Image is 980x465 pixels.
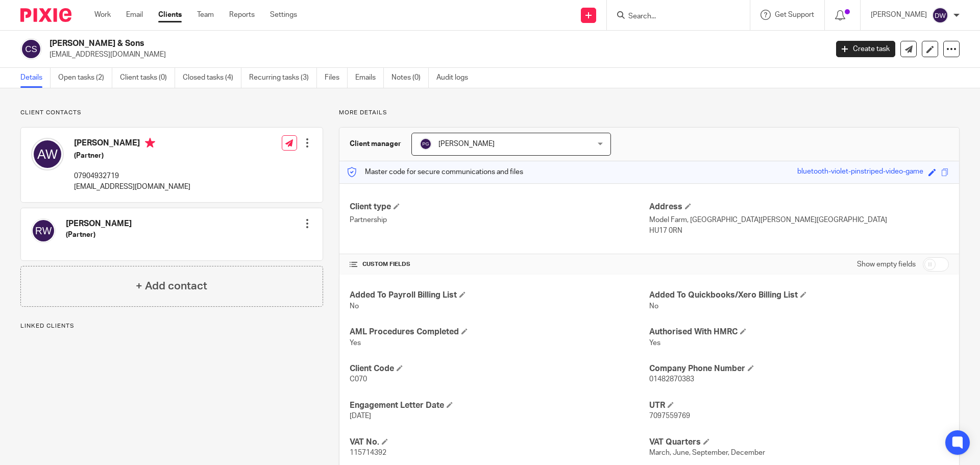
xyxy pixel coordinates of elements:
[649,339,660,347] span: Yes
[649,290,949,301] h4: Added To Quickbooks/Xero Billing List
[136,278,207,294] h4: + Add contact
[270,10,297,20] a: Settings
[74,151,190,161] h5: (Partner)
[66,230,132,240] h5: (Partner)
[391,68,429,88] a: Notes (0)
[126,10,143,20] a: Email
[649,376,694,383] span: 01482870383
[350,327,649,337] h4: AML Procedures Completed
[649,437,949,448] h4: VAT Quarters
[436,68,476,88] a: Audit logs
[649,449,765,456] span: March, June, September, December
[932,7,948,23] img: svg%3E
[350,449,386,456] span: 115714392
[20,38,42,60] img: svg%3E
[20,322,323,330] p: Linked clients
[347,167,523,177] p: Master code for secure communications and files
[438,140,495,148] span: [PERSON_NAME]
[871,10,927,20] p: [PERSON_NAME]
[627,12,719,21] input: Search
[350,139,401,149] h3: Client manager
[350,260,649,268] h4: CUSTOM FIELDS
[420,138,432,150] img: svg%3E
[158,10,182,20] a: Clients
[775,11,814,18] span: Get Support
[20,109,323,117] p: Client contacts
[350,412,371,420] span: [DATE]
[325,68,348,88] a: Files
[20,8,71,22] img: Pixie
[20,68,51,88] a: Details
[649,202,949,212] h4: Address
[649,363,949,374] h4: Company Phone Number
[857,259,916,270] label: Show empty fields
[120,68,175,88] a: Client tasks (0)
[74,182,190,192] p: [EMAIL_ADDRESS][DOMAIN_NAME]
[649,226,949,236] p: HU17 0RN
[50,50,821,60] p: [EMAIL_ADDRESS][DOMAIN_NAME]
[74,138,190,151] h4: [PERSON_NAME]
[350,339,361,347] span: Yes
[797,166,923,178] div: bluetooth-violet-pinstriped-video-game
[31,218,56,243] img: svg%3E
[350,437,649,448] h4: VAT No.
[31,138,64,170] img: svg%3E
[94,10,111,20] a: Work
[183,68,241,88] a: Closed tasks (4)
[350,400,649,411] h4: Engagement Letter Date
[649,215,949,225] p: Model Farm, [GEOGRAPHIC_DATA][PERSON_NAME][GEOGRAPHIC_DATA]
[649,400,949,411] h4: UTR
[229,10,255,20] a: Reports
[350,363,649,374] h4: Client Code
[350,215,649,225] p: Partnership
[355,68,384,88] a: Emails
[350,202,649,212] h4: Client type
[339,109,960,117] p: More details
[836,41,895,57] a: Create task
[66,218,132,229] h4: [PERSON_NAME]
[649,303,658,310] span: No
[249,68,317,88] a: Recurring tasks (3)
[649,412,690,420] span: 7097559769
[350,303,359,310] span: No
[350,376,367,383] span: C070
[350,290,649,301] h4: Added To Payroll Billing List
[58,68,112,88] a: Open tasks (2)
[74,171,190,181] p: 07904932719
[649,327,949,337] h4: Authorised With HMRC
[145,138,155,148] i: Primary
[50,38,667,49] h2: [PERSON_NAME] & Sons
[197,10,214,20] a: Team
